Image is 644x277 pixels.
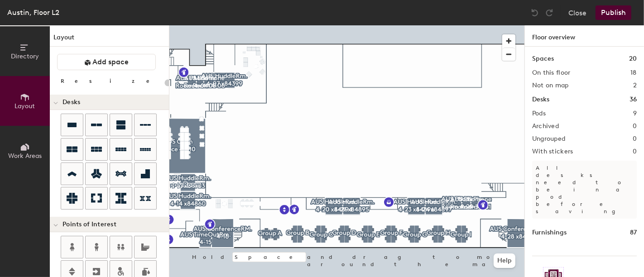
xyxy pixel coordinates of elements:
span: Work Areas [8,152,42,160]
h1: 87 [630,228,637,238]
h1: Floor overview [525,25,644,47]
div: Austin, Floor L2 [7,7,59,18]
h1: 36 [630,95,637,105]
span: Desks [62,99,80,106]
h1: Layout [50,33,169,47]
h2: Archived [532,123,559,130]
button: Add space [57,54,156,70]
button: Close [568,5,586,20]
h2: 0 [633,148,637,155]
h2: 0 [633,135,637,143]
h2: 18 [630,69,637,76]
button: Publish [596,5,631,20]
h1: 20 [629,54,637,64]
h1: Spaces [532,54,554,64]
h2: 0 [633,123,637,130]
h2: 9 [633,110,637,117]
h2: Ungrouped [532,135,566,143]
img: Redo [545,8,554,17]
span: Directory [11,53,39,60]
h2: Pods [532,110,546,117]
button: Help [494,253,515,268]
span: Points of Interest [62,221,116,228]
h1: Desks [532,95,549,105]
div: Resize [61,77,161,85]
span: Layout [15,102,35,110]
img: Undo [530,8,539,17]
h2: With stickers [532,148,573,155]
p: All desks need to be in a pod before saving [532,161,637,219]
span: Add space [93,57,129,67]
h2: On this floor [532,69,571,76]
h2: 2 [633,82,637,89]
h1: Furnishings [532,228,567,238]
h2: Not on map [532,82,569,89]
